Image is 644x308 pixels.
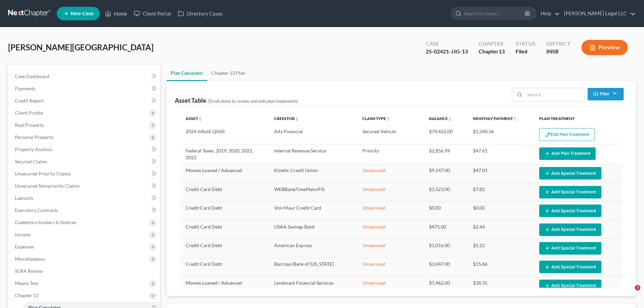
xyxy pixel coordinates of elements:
[130,7,174,20] a: Client Portal
[468,125,534,144] td: $1,240.36
[15,244,34,250] span: Expenses
[357,277,423,295] td: Unsecured
[102,7,130,20] a: Home
[357,125,423,144] td: Secured Vehicle
[269,239,357,258] td: American Express
[479,48,505,55] div: Chapter
[424,144,468,164] td: $2,856.99
[15,159,47,164] span: Secured Claims
[539,186,601,198] button: Add Special Treatment
[208,98,298,104] span: (Scroll down to review and add plan treatments)
[468,239,534,258] td: $5.22
[560,7,636,20] a: [PERSON_NAME] Legal LLC
[621,285,637,301] iframe: Intercom live chat
[15,98,44,103] span: Credit Report
[357,183,423,202] td: Unsecured
[15,134,53,140] span: Personal Property
[9,192,160,204] a: Lawsuits
[15,122,44,128] span: Real Property
[468,144,534,164] td: $47.61
[295,117,299,121] i: unfold_more
[424,125,468,144] td: $74,422.00
[424,220,468,239] td: $475.00
[448,117,452,121] i: unfold_more
[424,164,468,183] td: $9,147.00
[581,40,628,55] button: Preview
[269,220,357,239] td: USAA Savings Bank
[468,164,534,183] td: $47.01
[539,280,601,292] button: Add Special Treatment
[9,180,160,192] a: Unsecured Nonpriority Claims
[269,144,357,164] td: Internal Revenue Service
[9,156,160,168] a: Secured Claims
[539,147,596,160] button: Add Plan Treatment
[537,7,560,20] a: Help
[9,82,160,95] a: Payments
[207,65,249,81] a: Chapter 13 Plan
[180,239,269,258] td: Credit Card Debt
[468,202,534,220] td: $0.00
[424,277,468,295] td: $7,462.00
[357,258,423,276] td: Unsecured
[546,40,571,48] div: District
[269,125,357,144] td: Ally Financial
[513,117,517,121] i: unfold_more
[15,73,49,79] span: Case Dashboard
[9,265,160,277] a: SOFA Review
[15,219,76,225] span: Codebtors Insiders & Notices
[180,144,269,164] td: Federal Taxes, 2019, 2020, 2021, 2022
[15,146,52,152] span: Property Analysis
[635,285,640,290] span: 3
[426,40,468,48] div: Case
[15,280,38,286] span: Means Test
[15,110,43,116] span: Client Profile
[9,143,160,156] a: Property Analysis
[180,258,269,276] td: Credit Card Debt
[473,116,517,121] a: Monthly Paymentunfold_more
[539,205,601,217] button: Add Special Treatment
[9,95,160,107] a: Credit Report
[516,40,535,48] div: Status
[269,277,357,295] td: Lendmark Financial Services
[357,164,423,183] td: Unsecured
[186,116,202,121] a: Assetunfold_more
[9,168,160,180] a: Unsecured Priority Claims
[468,258,534,276] td: $15.66
[269,258,357,276] td: Barclays Bank of [US_STATE]
[15,86,35,91] span: Payments
[180,183,269,202] td: Credit Card Debt
[429,116,452,121] a: Balanceunfold_more
[357,144,423,164] td: Priority
[525,88,585,101] input: Search...
[468,277,534,295] td: $38.35
[269,183,357,202] td: WEBBank/OneMain/FIS
[424,183,468,202] td: $1,523.00
[424,239,468,258] td: $1,016.00
[174,7,226,20] a: Directory Cases
[198,117,202,121] i: unfold_more
[15,256,45,262] span: Miscellaneous
[180,125,269,144] td: 2024 Infiniti QX60
[539,261,601,273] button: Add Special Treatment
[15,183,79,189] span: Unsecured Nonpriority Claims
[269,202,357,220] td: Von Maur Credit Card
[357,220,423,239] td: Unsecured
[175,96,298,104] div: Asset Table
[464,7,526,20] input: Search by name...
[499,48,505,54] span: 13
[15,232,30,237] span: Income
[357,239,423,258] td: Unsecured
[15,268,43,274] span: SOFA Review
[15,207,58,213] span: Executory Contracts
[468,183,534,202] td: $7.82
[362,116,390,121] a: Claim Typeunfold_more
[357,202,423,220] td: Unsecured
[269,164,357,183] td: Kinetic Credit Union
[15,171,71,176] span: Unsecured Priority Claims
[545,132,551,138] img: edit-pencil-c1479a1de80d8dea1e2430c2f745a3c6a07e9d7aa2eeffe225670001d78357a8.svg
[167,65,207,81] a: Plan Calculator
[386,117,390,121] i: unfold_more
[9,204,160,216] a: Executory Contracts
[180,277,269,295] td: Monies Loaned / Advanced
[424,202,468,220] td: $0.00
